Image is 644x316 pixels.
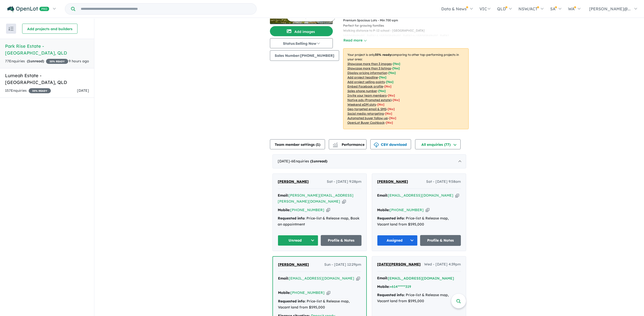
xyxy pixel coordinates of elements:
[388,94,395,97] span: [ No ]
[69,59,89,63] span: 9 hours ago
[347,103,376,106] u: Weekend eDM slots
[347,71,387,75] u: Display pricing information
[379,75,386,79] span: [ Yes ]
[374,143,379,148] img: download icon
[347,98,391,102] u: Native ads (Promoted estate)
[347,89,377,93] u: Sales phone number
[342,199,346,204] button: Copy
[347,62,392,66] u: Showcase more than 3 images
[589,6,631,11] span: [PERSON_NAME]@...
[343,48,469,129] p: Your project is only comparing to other top-performing projects in your area: - - - - - - - - - -...
[28,59,30,63] span: 1
[76,4,255,14] input: Try estate name, suburb, builder or developer
[278,215,361,228] div: Price-list & Release map, Book an appointment
[393,62,400,66] span: [ Yes ]
[278,216,305,220] strong: Requested info:
[270,38,333,48] button: Status:Selling Now
[343,37,367,43] button: Read more
[386,80,393,84] span: [ Yes ]
[377,292,461,304] div: Price-list & Release map, Vacant land from $595,000
[347,121,385,124] u: OpenLot Buyer Cashback
[390,208,424,212] a: [PHONE_NUMBER]
[334,142,365,147] span: Performance
[333,144,338,147] img: bar-chart.svg
[5,58,68,64] div: 77 Enquir ies
[321,235,361,246] a: Profile & Notes
[291,290,325,295] a: [PHONE_NUMBER]
[377,262,421,266] span: [DATE][PERSON_NAME]
[377,179,408,185] a: [PERSON_NAME]
[347,75,378,79] u: Add project headline
[278,262,309,267] span: [PERSON_NAME]
[388,107,395,111] span: [No]
[389,116,396,120] span: [No]
[377,103,384,106] span: [No]
[310,159,327,163] strong: ( unread)
[388,193,453,198] a: [EMAIL_ADDRESS][DOMAIN_NAME]
[278,276,289,281] strong: Email:
[327,290,330,295] button: Copy
[388,71,396,75] span: [ Yes ]
[317,142,319,147] span: 1
[377,216,405,220] strong: Requested info:
[5,72,89,86] h5: Lumeah Estate - [GEOGRAPHIC_DATA] , QLD
[278,179,309,184] span: [PERSON_NAME]
[377,293,405,297] strong: Requested info:
[5,43,89,56] h5: Park Rise Estate - [GEOGRAPHIC_DATA] , QLD
[329,139,367,149] button: Performance
[278,262,309,268] a: [PERSON_NAME]
[311,159,313,163] span: 1
[270,50,339,61] button: Sales Number:[PHONE_NUMBER]
[289,276,354,281] a: [EMAIL_ADDRESS][DOMAIN_NAME]
[324,262,361,268] span: Sun - [DATE] 12:29pm
[377,235,418,246] button: Assigned
[29,88,51,93] span: 35 % READY
[343,3,473,54] p: - Registered Build Ready Construction Completion Safe & family friendly environment Premium Spaci...
[46,59,68,64] span: 35 % READY
[426,207,429,213] button: Copy
[377,284,390,289] strong: Mobile:
[377,193,388,198] strong: Email:
[77,88,89,93] span: [DATE]
[377,179,408,184] span: [PERSON_NAME]
[278,235,318,246] button: Unread
[347,66,391,70] u: Showcase more than 3 listings
[392,66,400,70] span: [ Yes ]
[27,59,44,63] strong: ( unread)
[420,235,461,246] a: Profile & Notes
[384,84,391,88] span: [ No ]
[377,215,461,228] div: Price-list & Release map, Vacant land from $595,000
[278,193,353,204] a: [PERSON_NAME][EMAIL_ADDRESS][PERSON_NAME][DOMAIN_NAME]
[333,143,337,145] img: line-chart.svg
[370,139,411,149] button: CSV download
[290,159,327,163] span: - 6 Enquir ies
[424,261,461,267] span: Wed - [DATE] 4:39pm
[278,290,291,295] strong: Mobile:
[377,261,421,267] a: [DATE][PERSON_NAME]
[347,107,386,111] u: Geo-targeted email & SMS
[378,89,386,93] span: [ Yes ]
[415,139,461,149] button: All enquiries (77)
[388,276,454,281] button: [EMAIL_ADDRESS][DOMAIN_NAME]
[385,112,392,115] span: [No]
[326,207,330,213] button: Copy
[393,98,400,102] span: [No]
[22,24,77,34] button: Add projects and builders
[9,27,14,31] img: sort.svg
[426,179,461,185] span: Sat - [DATE] 9:58am
[356,276,360,281] button: Copy
[347,80,385,84] u: Add project selling-points
[347,112,384,115] u: Social media retargeting
[377,208,390,212] strong: Mobile:
[278,193,289,198] strong: Email:
[375,53,391,57] b: 35 % ready
[455,193,459,198] button: Copy
[327,179,361,185] span: Sat - [DATE] 9:28pm
[270,139,325,149] button: Team member settings (1)
[278,298,361,310] div: Price-list & Release map, Vacant land from $595,000
[272,154,466,168] div: [DATE]
[347,94,387,97] u: Invite your team members
[270,26,333,36] button: Add images
[377,276,388,280] strong: Email:
[386,121,393,124] span: [No]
